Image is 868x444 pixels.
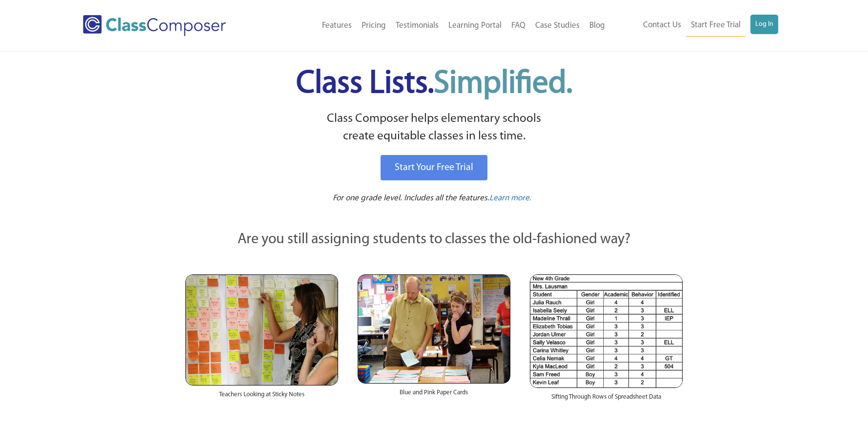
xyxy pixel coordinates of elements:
[489,194,531,202] span: Learn more.
[750,15,778,34] a: Log In
[185,229,683,251] p: Are you still assigning students to classes the old-fashioned way?
[357,15,391,37] a: Pricing
[266,15,610,37] nav: Header Menu
[444,15,506,37] a: Learning Portal
[434,68,572,100] span: Simplified.
[185,274,338,386] img: Teachers Looking at Sticky Notes
[358,384,510,407] div: Blue and Pink Paper Cards
[395,163,473,173] span: Start Your Free Trial
[83,15,226,36] img: Class Composer
[686,15,746,37] a: Start Free Trial
[489,193,531,205] a: Learn more.
[530,15,585,37] a: Case Studies
[530,388,683,411] div: Sifting Through Rows of Spreadsheet Data
[185,386,338,409] div: Teachers Looking at Sticky Notes
[296,68,572,100] span: Class Lists.
[506,15,530,37] a: FAQ
[610,15,778,37] nav: Header Menu
[317,15,357,37] a: Features
[184,110,685,146] p: Class Composer helps elementary schools create equitable classes in less time.
[391,15,444,37] a: Testimonials
[358,274,510,383] img: Blue and Pink Paper Cards
[381,155,487,180] a: Start Your Free Trial
[638,15,686,36] a: Contact Us
[530,274,683,388] img: Spreadsheets
[333,194,489,202] span: For one grade level. Includes all the features.
[585,15,610,37] a: Blog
